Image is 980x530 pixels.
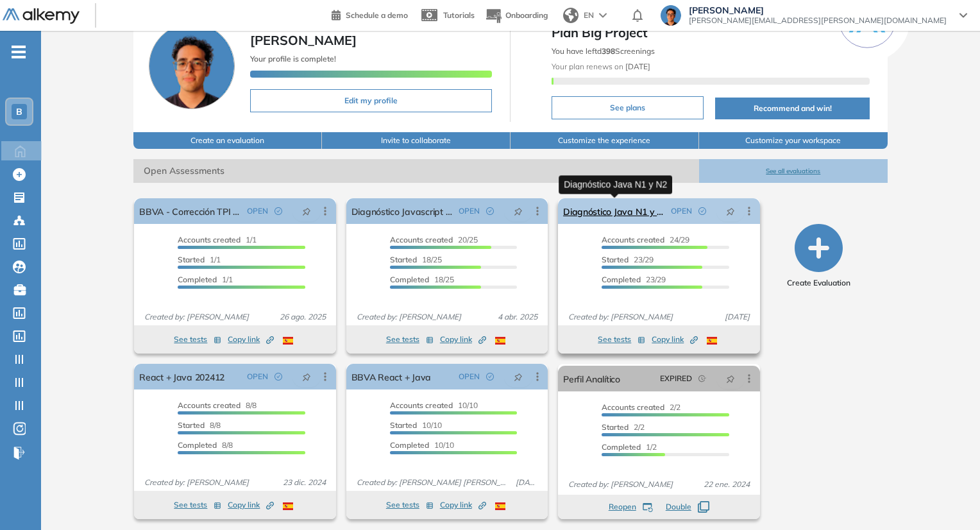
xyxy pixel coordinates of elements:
span: 18/25 [390,255,442,264]
a: Perfil Analítico [563,366,620,391]
span: OPEN [459,371,480,382]
div: Diagnóstico Java N1 y N2 [559,175,672,194]
span: Started [178,255,205,264]
img: Logo [3,8,80,24]
button: See plans [552,96,704,119]
span: check-circle [486,207,494,215]
span: Plan Big Project [552,23,869,42]
button: Onboarding [485,2,548,30]
span: 8/8 [178,440,233,450]
i: - [12,51,26,53]
span: [PERSON_NAME] [689,5,947,15]
span: Started [178,420,205,430]
a: BBVA React + Java [351,364,431,389]
span: Created by: [PERSON_NAME] [139,477,254,488]
a: Diagnóstico Javascript N1 y N2 [351,198,453,224]
span: Your plan renews on [552,62,650,71]
button: Edit my profile [250,89,492,112]
span: Accounts created [602,235,664,244]
span: Copy link [228,334,274,345]
span: OPEN [459,205,480,217]
img: world [563,8,579,23]
span: 23/29 [602,255,654,264]
button: See all evaluations [699,159,888,183]
button: Copy link [652,332,698,347]
span: Accounts created [178,235,241,244]
span: Your profile is complete! [250,54,336,64]
span: [DATE] [720,311,755,323]
span: 2/2 [602,422,645,432]
span: Schedule a demo [346,10,408,20]
span: 1/1 [178,275,233,284]
span: Created by: [PERSON_NAME] [351,311,466,323]
span: OPEN [247,371,268,382]
span: 8/8 [178,420,221,430]
span: Created by: [PERSON_NAME] [PERSON_NAME] [351,477,511,488]
span: 23 dic. 2024 [278,477,331,488]
span: Started [390,420,417,430]
span: Double [666,501,691,513]
span: Started [602,422,629,432]
button: See tests [174,332,221,347]
span: pushpin [726,206,735,216]
span: check-circle [275,373,282,380]
img: ESP [495,337,505,345]
span: 1/2 [602,442,657,452]
span: Completed [602,442,641,452]
span: B [16,107,22,117]
button: pushpin [292,201,321,221]
button: pushpin [716,201,745,221]
span: Completed [390,440,429,450]
span: Created by: [PERSON_NAME] [563,479,678,490]
span: 18/25 [390,275,454,284]
span: EXPIRED [660,373,692,384]
span: 4 abr. 2025 [493,311,543,323]
button: pushpin [504,201,532,221]
button: Customize the experience [511,132,699,149]
img: ESP [707,337,717,345]
span: 20/25 [390,235,478,244]
button: Create an evaluation [133,132,322,149]
span: Reopen [609,501,636,513]
span: check-circle [275,207,282,215]
span: Copy link [440,499,486,511]
span: Completed [390,275,429,284]
span: Copy link [228,499,274,511]
button: See tests [386,332,434,347]
span: Copy link [652,334,698,345]
span: Completed [178,440,217,450]
span: You have leftd Screenings [552,46,655,56]
span: 23/29 [602,275,666,284]
span: 24/29 [602,235,689,244]
span: Created by: [PERSON_NAME] [563,311,678,323]
span: Open Assessments [133,159,699,183]
button: Create Evaluation [787,224,850,289]
button: Reopen [609,501,653,513]
button: Copy link [440,497,486,513]
span: Tutorials [443,10,475,20]
button: pushpin [504,366,532,387]
span: OPEN [671,205,692,217]
span: 10/10 [390,400,478,410]
span: 1/1 [178,255,221,264]
span: Copy link [440,334,486,345]
button: See tests [598,332,645,347]
button: See tests [174,497,221,513]
button: Customize your workspace [699,132,888,149]
span: pushpin [514,206,523,216]
span: [PERSON_NAME][EMAIL_ADDRESS][PERSON_NAME][DOMAIN_NAME] [689,15,947,26]
span: [DATE] [511,477,543,488]
span: pushpin [726,373,735,384]
span: 10/10 [390,440,454,450]
span: [PERSON_NAME] [250,32,357,48]
span: Accounts created [390,400,453,410]
img: Profile picture [149,23,235,109]
span: Accounts created [178,400,241,410]
button: Copy link [228,497,274,513]
button: Copy link [440,332,486,347]
button: Invite to collaborate [322,132,511,149]
span: Started [390,255,417,264]
span: check-circle [698,207,706,215]
button: Recommend and win! [715,98,869,119]
span: 2/2 [602,402,680,412]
